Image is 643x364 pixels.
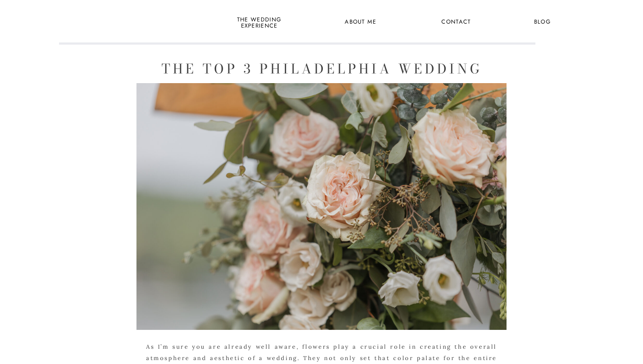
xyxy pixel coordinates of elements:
a: the wedding experience [235,17,283,28]
a: About Me [339,17,382,28]
h1: The Top 3 Philadelphia Wedding Florists [147,57,496,73]
a: Blog [526,17,559,28]
a: Contact [440,17,472,28]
